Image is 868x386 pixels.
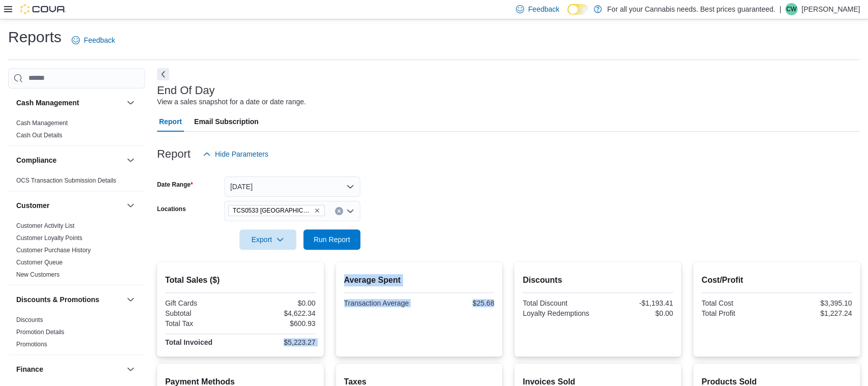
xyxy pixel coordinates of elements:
[16,222,75,229] a: Customer Activity List
[165,299,238,307] div: Gift Cards
[245,229,290,250] span: Export
[314,234,350,245] span: Run Report
[157,68,169,80] button: Next
[224,176,360,197] button: [DATE]
[84,35,115,45] span: Feedback
[779,299,852,307] div: $3,395.10
[16,341,47,348] a: Promotions
[157,205,186,213] label: Locations
[16,131,63,139] span: Cash Out Details
[16,271,59,279] span: New Customers
[242,299,316,307] div: $0.00
[16,329,65,336] a: Promotion Details
[522,309,596,317] div: Loyalty Redemptions
[16,120,68,127] a: Cash Management
[779,3,781,15] p: |
[16,294,99,305] h3: Discounts & Promotions
[779,309,852,317] div: $1,227.24
[20,4,66,14] img: Cova
[701,274,852,286] h2: Cost/Profit
[528,4,559,14] span: Feedback
[16,155,56,165] h3: Compliance
[8,220,145,285] div: Customer
[607,3,775,15] p: For all your Cannabis needs. Best prices guaranteed.
[194,111,259,132] span: Email Subscription
[165,309,238,317] div: Subtotal
[701,299,774,307] div: Total Cost
[233,205,312,216] span: TCS0533 [GEOGRAPHIC_DATA]
[16,200,49,211] h3: Customer
[522,299,596,307] div: Total Discount
[522,274,673,286] h2: Discounts
[157,148,191,160] h3: Report
[16,234,82,242] span: Customer Loyalty Points
[157,97,306,107] div: View a sales snapshot for a date or date range.
[16,176,116,185] span: OCS Transaction Submission Details
[801,3,860,15] p: [PERSON_NAME]
[344,299,417,307] div: Transaction Average
[125,154,137,166] button: Compliance
[199,144,272,164] button: Hide Parameters
[335,207,343,215] button: Clear input
[125,363,137,375] button: Finance
[303,229,360,250] button: Run Report
[16,222,75,230] span: Customer Activity List
[125,199,137,212] button: Customer
[16,200,122,211] button: Customer
[8,314,145,354] div: Discounts & Promotions
[16,98,79,108] h3: Cash Management
[8,27,61,47] h1: Reports
[344,274,494,286] h2: Average Spent
[125,293,137,306] button: Discounts & Promotions
[16,258,63,266] span: Customer Queue
[600,299,673,307] div: -$1,193.41
[242,319,316,328] div: $600.93
[16,234,82,242] a: Customer Loyalty Points
[8,117,145,145] div: Cash Management
[157,84,215,97] h3: End Of Day
[125,97,137,109] button: Cash Management
[157,181,193,189] label: Date Range
[239,229,296,250] button: Export
[16,132,63,139] a: Cash Out Details
[228,205,325,216] span: TCS0533 Richmond
[16,259,63,266] a: Customer Queue
[16,246,91,254] span: Customer Purchase History
[16,364,122,374] button: Finance
[215,149,268,159] span: Hide Parameters
[314,207,320,214] button: Remove TCS0533 Richmond from selection in this group
[16,364,43,374] h3: Finance
[16,247,91,254] a: Customer Purchase History
[346,207,354,215] button: Open list of options
[165,338,212,346] strong: Total Invoiced
[567,4,588,15] input: Dark Mode
[165,319,238,328] div: Total Tax
[8,174,145,191] div: Compliance
[16,119,68,127] span: Cash Management
[421,299,494,307] div: $25.68
[16,98,122,108] button: Cash Management
[785,3,797,15] div: Chris Wood
[165,274,316,286] h2: Total Sales ($)
[786,3,796,15] span: CW
[16,294,122,305] button: Discounts & Promotions
[16,316,43,323] a: Discounts
[16,271,59,278] a: New Customers
[701,309,774,317] div: Total Profit
[242,309,316,317] div: $4,622.34
[16,177,116,184] a: OCS Transaction Submission Details
[242,338,316,346] div: $5,223.27
[600,309,673,317] div: $0.00
[68,30,119,50] a: Feedback
[16,155,122,165] button: Compliance
[159,111,182,132] span: Report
